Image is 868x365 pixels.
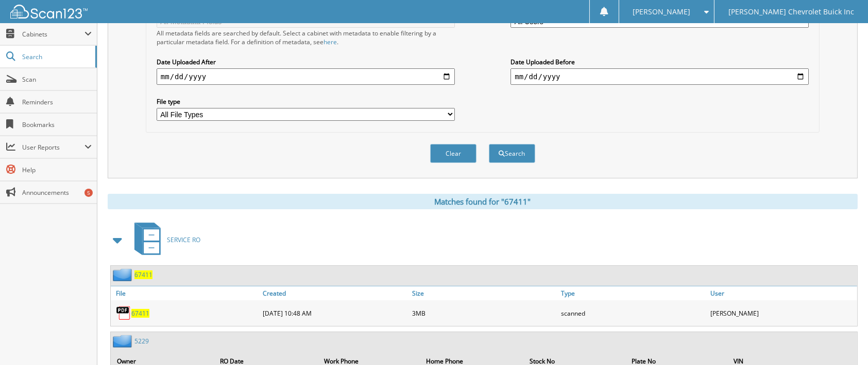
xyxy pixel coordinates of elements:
[510,68,809,85] input: end
[108,194,858,209] div: Matches found for "67411"
[633,9,690,15] span: [PERSON_NAME]
[22,120,92,129] span: Bookmarks
[22,188,92,197] span: Announcements
[410,303,559,323] div: 3MB
[558,303,708,323] div: scanned
[157,68,455,85] input: start
[324,38,337,46] a: here
[113,335,134,348] img: folder2.png
[22,52,90,61] span: Search
[84,189,93,197] div: 5
[157,58,455,66] label: Date Uploaded After
[510,58,809,66] label: Date Uploaded Before
[111,286,260,300] a: File
[22,143,84,152] span: User Reports
[134,270,152,279] a: 67411
[22,75,92,84] span: Scan
[113,268,134,281] img: folder2.png
[430,144,476,163] button: Clear
[260,286,410,300] a: Created
[22,30,84,39] span: Cabinets
[489,144,535,163] button: Search
[157,29,455,46] div: All metadata fields are searched by default. Select a cabinet with metadata to enable filtering b...
[22,98,92,106] span: Reminders
[22,166,92,174] span: Help
[708,303,857,323] div: [PERSON_NAME]
[728,9,854,15] span: [PERSON_NAME] Chevrolet Buick Inc
[128,220,200,260] a: SERVICE RO
[116,305,131,321] img: PDF.png
[558,286,708,300] a: Type
[708,286,857,300] a: User
[167,235,200,244] span: SERVICE RO
[157,97,455,106] label: File type
[10,5,88,19] img: scan123-logo-white.svg
[131,309,149,318] a: 67411
[134,337,149,345] a: 5229
[260,303,410,323] div: [DATE] 10:48 AM
[410,286,559,300] a: Size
